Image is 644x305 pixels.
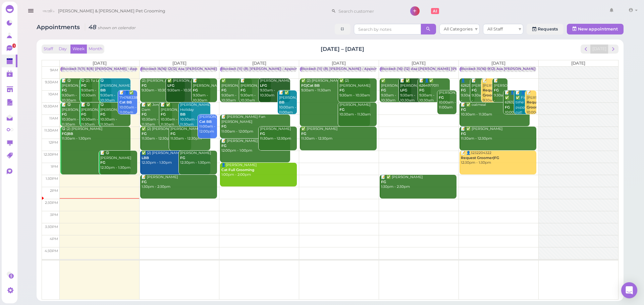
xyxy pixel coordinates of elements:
div: 📝 [PERSON_NAME] 1:30pm - 2:30pm [141,175,217,189]
b: FG [100,160,105,165]
b: FG [240,88,246,92]
b: FG [419,88,424,92]
b: FG [461,88,466,92]
span: [DATE] [332,61,346,66]
div: ✅ (2) [PERSON_NAME] 11:30am - 12:30pm [141,127,191,141]
span: 12pm [49,140,58,145]
b: FG [505,105,510,109]
div: [PERSON_NAME] 12:30pm - 1:30pm [180,151,217,165]
span: 9am [50,68,58,72]
div: 📝 ✅ Jordan Dam 10:30am - 11:30am [141,102,172,127]
div: [PERSON_NAME] 10:00am - 11:00am [438,90,457,110]
div: 👤[PERSON_NAME] 1:00pm - 2:00pm [221,163,297,177]
div: ✅ [PERSON_NAME] 9:30am - 10:30am [381,78,411,103]
span: [PERSON_NAME] & [PERSON_NAME] Pet Grooming [58,2,165,20]
span: Appointments [37,23,82,30]
b: Request Groomer|FG [483,88,505,97]
b: FG [439,95,444,100]
div: Blocked: (16) (12) Asa [PERSON_NAME] [PERSON_NAME] • Appointment [381,67,510,72]
div: [PERSON_NAME] 10:30am - 11:30am [339,102,376,117]
b: FG [142,132,147,136]
div: [PERSON_NAME] 11:30am - 12:30pm [170,127,210,141]
span: 11:30am [44,128,58,133]
span: 10am [48,92,58,96]
div: [PERSON_NAME] Holiday 10:30am - 11:30am [180,102,210,127]
div: Open Intercom Messenger [621,282,637,298]
small: shown on calendar [98,25,136,30]
span: 4:30pm [45,249,58,253]
b: FG [339,88,344,92]
span: 9:30am [45,80,58,84]
b: FG [81,83,86,88]
b: FG [381,88,386,92]
span: New appointment [578,26,618,31]
div: 📝 [PERSON_NAME] 9:30am - 10:30am [240,78,271,103]
b: FG [193,88,198,92]
div: 📝 [PERSON_NAME] 9:30am - 10:30am [482,78,496,113]
span: [DATE] [93,61,107,66]
div: 📝 ✅ [PERSON_NAME] 9:30am - 10:30am [400,78,430,103]
div: 📝 ✅ [PERSON_NAME] 1:30pm - 2:30pm [381,175,457,189]
div: [PERSON_NAME] 11:30am - 12:30pm [260,127,297,141]
input: Search customer [336,6,401,16]
b: Request Groomer|FG [527,100,549,109]
div: 📝 😋 [PERSON_NAME] 12:30pm - 1:30pm [100,151,137,170]
span: 1pm [51,164,58,169]
b: FG [301,132,306,136]
b: FG [461,132,466,136]
div: Blocked: 11(11) 8(8) [PERSON_NAME] • Appointment [61,67,154,72]
div: ✅ (2) [PERSON_NAME] 9:30am - 10:30am [339,78,376,98]
div: ✅ [PERSON_NAME] 9:30am - 10:30am [167,78,211,93]
b: FG [180,156,185,160]
b: FG [260,132,265,136]
b: Cat BB [119,100,132,104]
span: [DATE] [252,61,266,66]
b: BB [279,100,284,104]
div: (2) [PERSON_NAME] 9:30am - 10:30am [141,78,185,93]
div: 😋 [PERSON_NAME] 10:30am - 11:30am [100,102,130,127]
span: 2pm [50,188,58,193]
button: Staff [42,45,55,54]
b: LFG [260,83,267,88]
b: LFG [167,83,174,88]
b: FG [142,112,147,117]
div: 📝 👤✅ First time puppy cut! Only do the following: bath, ear cleaning, nail trim, face trim, paw t... [515,90,529,213]
div: ✅ (2) [PERSON_NAME] 12:30pm - 1:30pm [141,151,210,165]
div: 📝 [PERSON_NAME] 9:30am - 10:30am [471,78,485,108]
button: [DATE] [590,45,608,54]
b: FG [81,112,86,117]
div: 📝 👤✅ 6263287309 10:00am - 11:00am [504,90,519,125]
div: [PERSON_NAME] 9:30am - 10:30am [260,78,290,98]
div: ✅ (2) [PERSON_NAME] 9:30am - 11:30am [301,78,370,93]
b: Cat BB [199,120,212,124]
span: 1 [12,44,16,48]
b: BB [180,112,185,117]
span: 4pm [50,237,58,241]
span: All Staff [487,26,503,31]
div: 📝 👤✅ 6264977011 9:30am - 10:30am [419,78,449,103]
a: Requests [527,24,563,34]
span: All Categories [444,26,473,31]
b: FG [339,107,344,112]
b: FG [221,124,226,129]
b: FG|Cat BB [301,83,320,88]
button: Month [87,45,104,54]
div: Blocked: 16(16) 12(12) Asa [PERSON_NAME] [PERSON_NAME] • Appointment [141,67,277,72]
div: 📝 😋 [PERSON_NAME] 10:30am - 11:30am [81,102,111,127]
b: LFG [400,88,407,92]
b: FG [381,180,386,184]
div: 📝 👤✅ 7147683388 10:00am - 11:00am [119,90,137,115]
span: 3:30pm [45,225,58,229]
div: 📝 ✅ [PERSON_NAME] 11:30am - 12:30pm [461,127,536,141]
div: 📝 [PERSON_NAME] 9:30am - 10:30am [493,78,507,108]
i: 48 [85,23,136,30]
b: FG [461,107,466,112]
div: Blocked: (11) (8) [PERSON_NAME] • Appointment [301,67,388,72]
span: 11am [49,116,58,121]
b: FG [142,180,147,184]
b: FG [161,112,166,117]
b: FG [62,112,67,117]
b: FG|BB [62,132,73,136]
b: FG [221,144,226,148]
div: 📝 [PERSON_NAME] Fan [PERSON_NAME] 11:00am - 12:00pm [221,115,290,134]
